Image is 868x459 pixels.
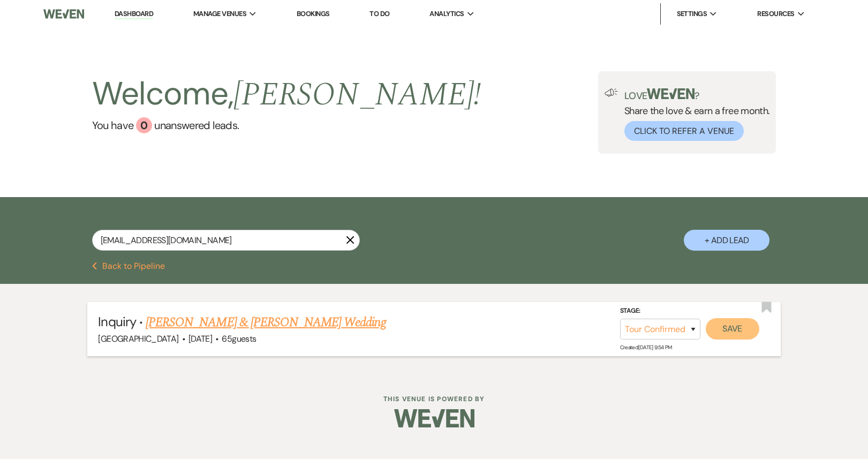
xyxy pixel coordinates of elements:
button: + Add Lead [684,230,769,251]
span: Resources [757,9,794,19]
span: Manage Venues [193,9,246,19]
a: You have 0 unanswered leads. [92,117,481,133]
button: Save [706,318,759,340]
img: weven-logo-green.svg [647,88,695,99]
span: Inquiry [98,313,135,330]
label: Stage: [620,305,700,317]
h2: Welcome, [92,71,481,117]
img: loud-speaker-illustration.svg [605,88,618,97]
span: Settings [677,9,707,19]
span: Created: [DATE] 9:54 PM [620,344,672,351]
button: Back to Pipeline [92,262,165,270]
a: Dashboard [115,9,153,19]
img: Weven Logo [43,3,84,25]
img: Weven Logo [394,400,474,437]
span: 65 guests [222,333,256,344]
div: Share the love & earn a free month. [618,88,770,141]
p: Love ? [624,88,770,101]
span: [DATE] [188,333,212,344]
span: Analytics [429,9,464,19]
a: [PERSON_NAME] & [PERSON_NAME] Wedding [146,313,386,332]
div: 0 [136,117,152,133]
span: [GEOGRAPHIC_DATA] [98,333,178,344]
a: Bookings [297,9,330,18]
span: [PERSON_NAME] ! [233,70,481,119]
a: To Do [369,9,389,18]
input: Search by name, event date, email address or phone number [92,230,360,251]
button: Click to Refer a Venue [624,121,744,141]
